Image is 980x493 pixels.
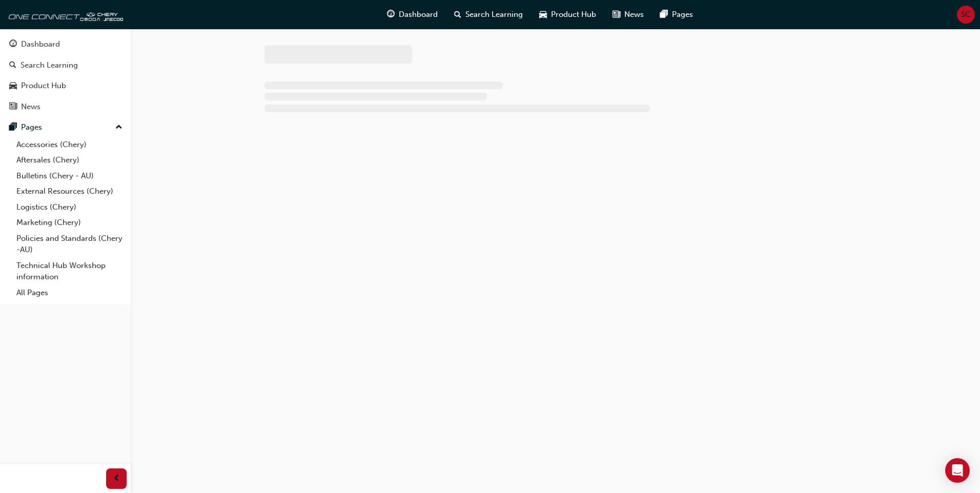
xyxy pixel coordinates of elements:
a: Search Learning [4,56,127,75]
a: Accessories (Chery) [12,137,127,153]
span: Dashboard [399,9,438,20]
span: pages-icon [660,8,668,21]
div: Open Intercom Messenger [945,458,970,483]
a: guage-iconDashboard [379,4,446,25]
a: Technical Hub Workshop information [12,258,127,285]
span: news-icon [9,102,17,112]
a: Dashboard [4,35,127,54]
div: Pages [21,121,42,133]
a: search-iconSearch Learning [446,4,531,25]
span: search-icon [9,61,16,70]
div: Product Hub [21,80,66,92]
a: Aftersales (Chery) [12,152,127,168]
a: Policies and Standards (Chery -AU) [12,231,127,258]
span: Pages [672,9,693,20]
span: pages-icon [9,123,17,132]
a: External Resources (Chery) [12,183,127,199]
span: News [624,9,644,20]
button: DashboardSearch LearningProduct HubNews [4,33,127,118]
div: Search Learning [21,59,78,71]
button: SC [957,6,975,24]
span: search-icon [454,8,461,21]
span: Search Learning [465,9,523,20]
img: oneconnect [5,4,123,25]
div: News [21,101,40,113]
a: Bulletins (Chery - AU) [12,168,127,184]
a: news-iconNews [604,4,652,25]
button: Pages [4,118,127,137]
a: News [4,97,127,116]
a: Marketing (Chery) [12,215,127,231]
a: pages-iconPages [652,4,701,25]
a: All Pages [12,285,127,301]
a: Product Hub [4,76,127,95]
span: car-icon [9,81,17,91]
span: news-icon [612,8,620,21]
span: guage-icon [9,40,17,49]
a: car-iconProduct Hub [531,4,604,25]
span: car-icon [539,8,547,21]
div: Dashboard [21,38,60,50]
span: SC [961,9,971,20]
a: Logistics (Chery) [12,199,127,215]
span: guage-icon [387,8,395,21]
span: prev-icon [113,473,120,485]
span: up-icon [115,121,122,134]
span: Product Hub [551,9,596,20]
